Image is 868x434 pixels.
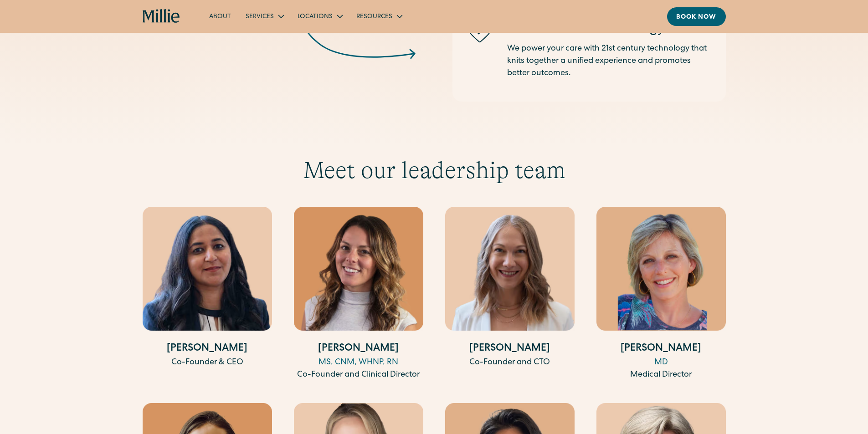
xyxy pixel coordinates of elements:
[298,12,333,22] div: Locations
[143,156,726,184] h3: Meet our leadership team
[445,342,575,357] h4: [PERSON_NAME]
[356,12,392,22] div: Resources
[676,13,717,22] div: Book now
[294,357,423,369] div: MS, CNM, WHNP, RN
[246,12,274,22] div: Services
[349,9,409,24] div: Resources
[143,342,272,357] h4: [PERSON_NAME]
[238,9,290,24] div: Services
[143,357,272,369] div: Co-Founder & CEO
[667,7,726,26] a: Book now
[507,43,711,80] p: We power your care with 21st century technology that knits together a unified experience and prom...
[596,357,726,369] div: MD
[445,357,575,369] div: Co-Founder and CTO
[294,342,423,357] h4: [PERSON_NAME]
[596,369,726,381] div: Medical Director
[294,369,423,381] div: Co-Founder and Clinical Director
[202,9,238,24] a: About
[143,9,180,24] a: home
[596,342,726,357] h4: [PERSON_NAME]
[290,9,349,24] div: Locations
